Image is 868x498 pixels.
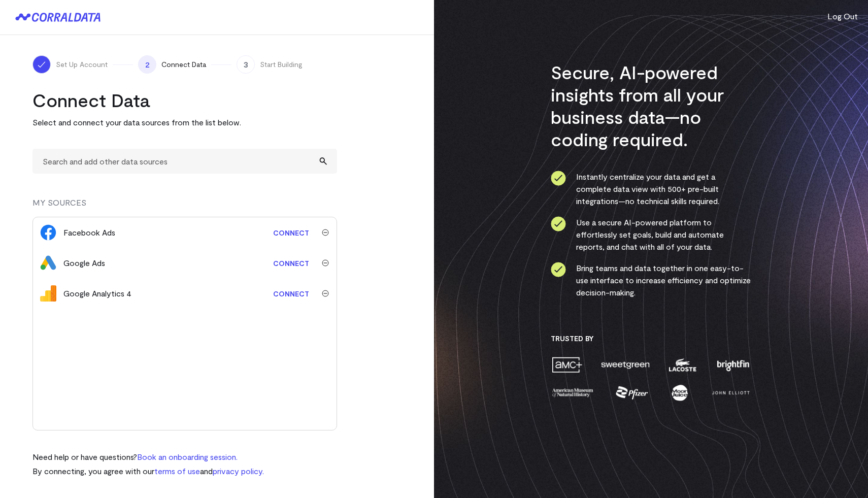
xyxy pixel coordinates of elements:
[322,290,329,297] img: trash-40e54a27.svg
[213,466,264,476] a: privacy policy.
[40,285,56,302] img: google_analytics_4-4ee20295.svg
[322,259,329,267] img: trash-40e54a27.svg
[551,216,566,231] img: ico-check-circle-4b19435c.svg
[268,223,314,242] a: Connect
[63,287,131,300] div: Google Analytics 4
[551,262,566,277] img: ico-check-circle-4b19435c.svg
[32,465,264,477] p: By connecting, you agree with our and
[260,59,303,70] span: Start Building
[615,384,650,402] img: pfizer-e137f5fc.png
[551,171,751,207] li: Instantly centralize your data and get a complete data view with 500+ pre-built integrations—no t...
[268,254,314,273] a: Connect
[322,229,329,236] img: trash-40e54a27.svg
[161,59,206,70] span: Connect Data
[670,384,690,402] img: moon-juice-c312e729.png
[600,356,651,374] img: sweetgreen-1d1fb32c.png
[551,216,751,253] li: Use a secure AI-powered platform to effortlessly set goals, build and automate reports, and chat ...
[138,55,156,74] span: 2
[551,61,751,150] h3: Secure, AI-powered insights from all your business data—no coding required.
[667,356,697,374] img: lacoste-7a6b0538.png
[268,284,314,303] a: Connect
[137,452,238,461] a: Book an onboarding session.
[551,171,566,186] img: ico-check-circle-4b19435c.svg
[40,255,56,271] img: google_ads-c8121f33.png
[40,224,56,241] img: facebook_ads-56946ca1.svg
[56,59,108,70] span: Set Up Account
[32,149,337,174] input: Search and add other data sources
[32,451,264,463] p: Need help or have questions?
[715,356,751,374] img: brightfin-a251e171.png
[63,257,105,269] div: Google Ads
[63,226,115,239] div: Facebook Ads
[32,89,337,111] h2: Connect Data
[237,55,255,74] span: 3
[827,10,858,22] button: Log Out
[551,356,583,374] img: amc-0b11a8f1.png
[551,334,751,343] h3: Trusted By
[551,262,751,298] li: Bring teams and data together in one easy-to-use interface to increase efficiency and optimize de...
[32,116,337,128] p: Select and connect your data sources from the list below.
[551,384,594,402] img: amnh-5afada46.png
[37,59,47,70] img: ico-check-white-5ff98cb1.svg
[154,466,200,476] a: terms of use
[710,384,751,402] img: john-elliott-25751c40.png
[32,196,337,217] div: MY SOURCES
